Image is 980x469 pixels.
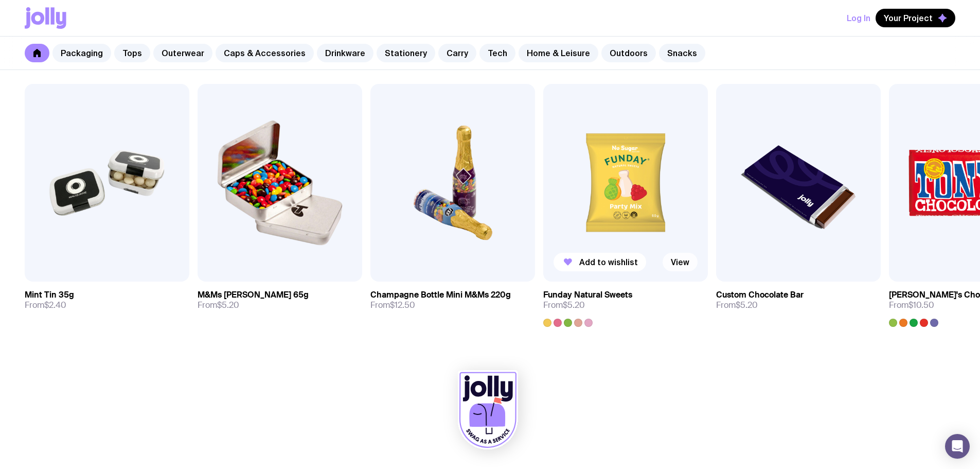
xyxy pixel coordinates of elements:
[390,300,415,310] span: $12.50
[716,290,804,300] h3: Custom Chocolate Bar
[52,44,111,62] a: Packaging
[876,9,955,27] button: Your Project
[44,300,66,310] span: $2.40
[370,282,535,319] a: Champagne Bottle Mini M&Ms 220gFrom$12.50
[370,300,415,310] span: From
[198,300,239,310] span: From
[317,44,373,62] a: Drinkware
[370,290,511,300] h3: Champagne Bottle Mini M&Ms 220g
[114,44,150,62] a: Tops
[945,434,970,459] div: Open Intercom Messenger
[716,300,758,310] span: From
[601,44,656,62] a: Outdoors
[884,13,933,23] span: Your Project
[438,44,476,62] a: Carry
[908,300,934,310] span: $10.50
[659,44,705,62] a: Snacks
[25,282,189,319] a: Mint Tin 35gFrom$2.40
[25,290,74,300] h3: Mint Tin 35g
[543,290,632,300] h3: Funday Natural Sweets
[216,44,314,62] a: Caps & Accessories
[198,282,362,319] a: M&Ms [PERSON_NAME] 65gFrom$5.20
[543,282,708,327] a: Funday Natural SweetsFrom$5.20
[847,9,870,27] button: Log In
[663,253,698,271] a: View
[25,300,66,310] span: From
[716,282,881,319] a: Custom Chocolate BarFrom$5.20
[543,300,585,310] span: From
[377,44,435,62] a: Stationery
[479,44,515,62] a: Tech
[217,300,239,310] span: $5.20
[563,300,585,310] span: $5.20
[554,253,646,271] button: Add to wishlist
[736,300,758,310] span: $5.20
[198,290,309,300] h3: M&Ms [PERSON_NAME] 65g
[519,44,598,62] a: Home & Leisure
[579,257,638,267] span: Add to wishlist
[889,300,934,310] span: From
[153,44,212,62] a: Outerwear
